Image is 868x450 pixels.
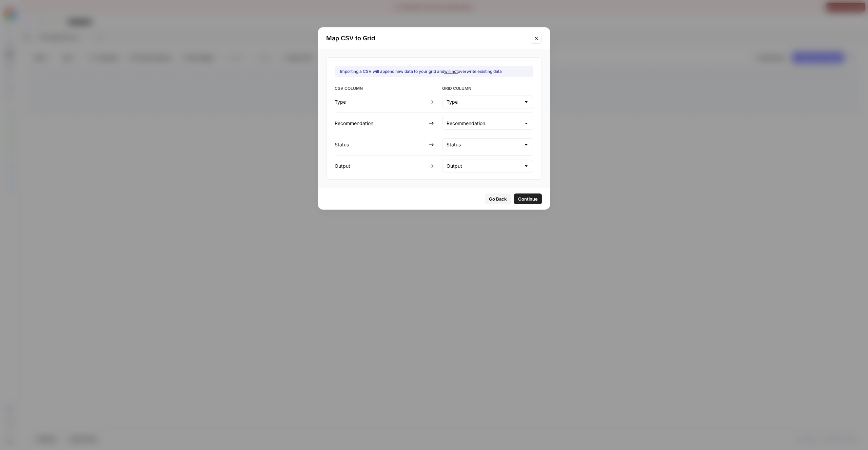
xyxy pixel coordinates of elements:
button: Close modal [531,33,542,44]
div: Status [335,141,426,148]
button: Continue [514,193,542,204]
div: Recommendation [335,120,426,127]
span: GRID COLUMN [442,85,533,93]
h2: Map CSV to Grid [326,34,527,43]
span: Go Back [489,196,507,202]
span: CSV COLUMN [335,85,426,93]
div: Importing a CSV will append new data to your grid and overwrite existing data [340,68,502,75]
span: Continue [518,196,538,202]
u: will not [444,69,458,74]
div: Output [335,163,426,169]
button: Go Back [485,193,511,204]
div: Type [335,99,426,105]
